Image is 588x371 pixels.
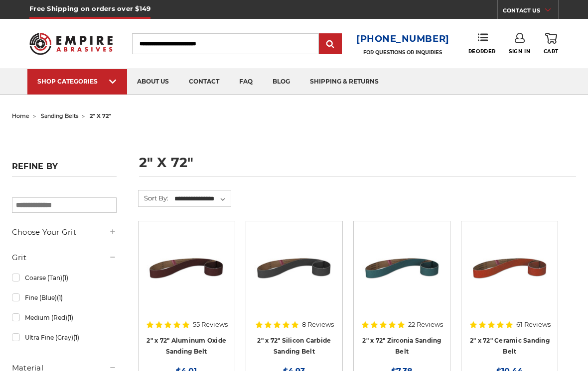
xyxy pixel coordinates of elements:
[302,321,334,328] span: 8 Reviews
[300,69,389,94] a: shipping & returns
[260,258,328,278] a: Quick view
[12,309,117,326] a: Medium (Red)
[29,27,113,60] img: Empire Abrasives
[470,337,550,356] a: 2" x 72" Ceramic Sanding Belt
[229,69,263,94] a: faq
[362,337,441,356] a: 2" x 72" Zirconia Sanding Belt
[475,258,544,278] a: Quick view
[254,228,334,308] img: 2" x 72" Silicon Carbide File Belt
[320,34,340,54] input: Submit
[12,252,117,264] h5: Grit
[41,112,78,119] a: sanding belts
[356,49,449,56] p: FOR QUESTIONS OR INQUIRIES
[193,321,228,328] span: 55 Reviews
[139,190,168,205] label: Sort By:
[12,112,29,119] a: home
[62,274,68,281] span: (1)
[37,78,117,85] div: SHOP CATEGORIES
[12,162,117,177] h5: Refine by
[544,48,559,55] span: Cart
[147,337,226,356] a: 2" x 72" Aluminum Oxide Sanding Belt
[147,228,226,308] img: 2" x 72" Aluminum Oxide Pipe Sanding Belt
[139,156,576,177] h1: 2" x 72"
[368,258,437,278] a: Quick view
[173,191,231,206] select: Sort By:
[516,321,551,328] span: 61 Reviews
[356,32,449,46] a: [PHONE_NUMBER]
[503,5,558,19] a: CONTACT US
[408,321,443,328] span: 22 Reviews
[468,228,551,310] a: 2" x 72" Ceramic Pipe Sanding Belt
[12,226,117,238] h5: Choose Your Grit
[362,228,442,308] img: 2" x 72" Zirconia Pipe Sanding Belt
[67,314,73,321] span: (1)
[361,228,443,310] a: 2" x 72" Zirconia Pipe Sanding Belt
[179,69,229,94] a: contact
[253,228,335,310] a: 2" x 72" Silicon Carbide File Belt
[146,228,228,310] a: 2" x 72" Aluminum Oxide Pipe Sanding Belt
[470,228,550,308] img: 2" x 72" Ceramic Pipe Sanding Belt
[127,69,179,94] a: about us
[544,33,559,55] a: Cart
[57,294,63,301] span: (1)
[12,329,117,346] a: Ultra Fine (Gray)
[263,69,300,94] a: blog
[73,334,79,341] span: (1)
[509,48,530,55] span: Sign In
[257,337,331,356] a: 2" x 72" Silicon Carbide Sanding Belt
[468,48,496,55] span: Reorder
[90,112,111,119] span: 2" x 72"
[12,269,117,286] a: Coarse (Tan)
[468,33,496,54] a: Reorder
[12,289,117,306] a: Fine (Blue)
[152,258,221,278] a: Quick view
